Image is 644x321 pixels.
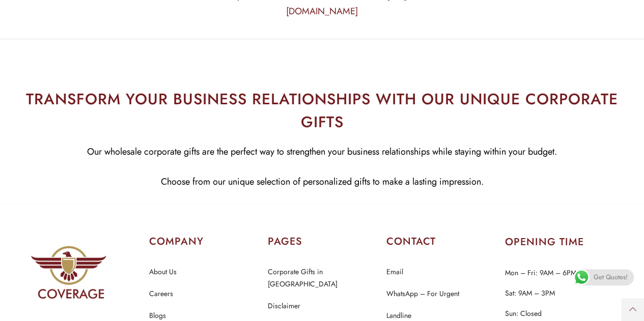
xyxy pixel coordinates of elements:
[8,173,636,189] p: Choose from our unique selection of personalized gifts to make a lasting impression.
[149,234,258,248] h2: COMPANY
[8,143,636,159] p: Our wholesale corporate gifts are the perfect way to strengthen your business relationships while...
[149,265,177,278] a: About Us
[594,269,628,285] span: Get Quotes!
[386,287,459,300] a: WhatsApp – For Urgent
[268,265,376,290] a: Corporate Gifts in [GEOGRAPHIC_DATA]
[386,265,403,278] a: Email
[268,299,300,312] a: Disclaimer
[505,237,613,247] h2: OPENING TIME
[149,287,173,300] a: Careers
[268,234,376,248] h2: PAGES
[8,87,636,133] h2: TRANSFORM YOUR BUSINESS RELATIONSHIPS WITH OUR UNIQUE CORPORATE GIFTS
[386,234,495,248] h2: CONTACT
